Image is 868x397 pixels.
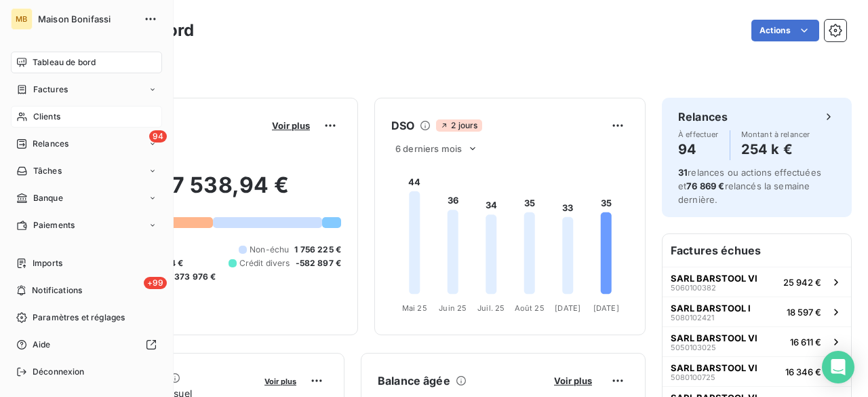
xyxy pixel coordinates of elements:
[33,219,75,231] span: Paiements
[671,314,714,322] span: 5080102421
[402,303,427,313] tspan: Mai 25
[149,130,167,143] span: 94
[671,333,757,343] span: SARL BARSTOOL VI
[296,257,342,269] span: -582 897 €
[378,373,450,389] h6: Balance âgée
[678,130,719,138] span: À effectuer
[663,267,851,297] button: SARL BARSTOOL VI506010038225 942 €
[671,303,751,314] span: SARL BARSTOOL I
[671,273,757,284] span: SARL BARSTOOL VI
[294,244,341,256] span: 1 756 225 €
[38,14,136,24] span: Maison Bonifassi
[678,167,821,205] span: relances ou actions effectuées et relancés la semaine dernière.
[671,284,716,292] span: 5060100382
[33,257,62,269] span: Imports
[678,167,688,178] span: 31
[260,375,300,387] button: Voir plus
[33,192,63,204] span: Banque
[264,377,296,386] span: Voir plus
[678,138,719,160] h4: 94
[239,257,290,269] span: Crédit divers
[33,366,85,378] span: Déconnexion
[554,375,592,386] span: Voir plus
[783,277,821,288] span: 25 942 €
[33,56,96,69] span: Tableau de bord
[395,143,462,154] span: 6 derniers mois
[32,284,82,297] span: Notifications
[555,303,580,313] tspan: [DATE]
[671,373,715,381] span: 5080100725
[436,119,481,132] span: 2 jours
[663,326,851,356] button: SARL BARSTOOL VI505010302516 611 €
[33,83,68,96] span: Factures
[268,119,314,132] button: Voir plus
[11,334,162,356] a: Aide
[741,138,810,160] h4: 254 k €
[33,165,62,177] span: Tâches
[439,303,467,313] tspan: Juin 25
[250,244,289,256] span: Non-échu
[671,343,716,352] span: 5050103025
[33,339,51,351] span: Aide
[822,351,854,383] div: Open Intercom Messenger
[678,109,728,125] h6: Relances
[550,375,596,387] button: Voir plus
[671,362,757,373] span: SARL BARSTOOL VI
[787,307,821,318] span: 18 597 €
[790,337,821,347] span: 16 611 €
[751,20,819,41] button: Actions
[663,234,851,267] h6: Factures échues
[593,303,619,313] tspan: [DATE]
[272,120,310,131] span: Voir plus
[170,271,216,283] span: -373 976 €
[686,181,724,191] span: 76 869 €
[33,311,125,324] span: Paramètres et réglages
[77,172,341,212] h2: 2 317 538,94 €
[663,356,851,386] button: SARL BARSTOOL VI508010072516 346 €
[741,130,810,138] span: Montant à relancer
[477,303,505,313] tspan: Juil. 25
[515,303,545,313] tspan: Août 25
[391,117,414,134] h6: DSO
[663,297,851,326] button: SARL BARSTOOL I508010242118 597 €
[11,8,33,30] div: MB
[785,366,821,377] span: 16 346 €
[33,138,68,150] span: Relances
[33,111,60,123] span: Clients
[144,277,167,289] span: +99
